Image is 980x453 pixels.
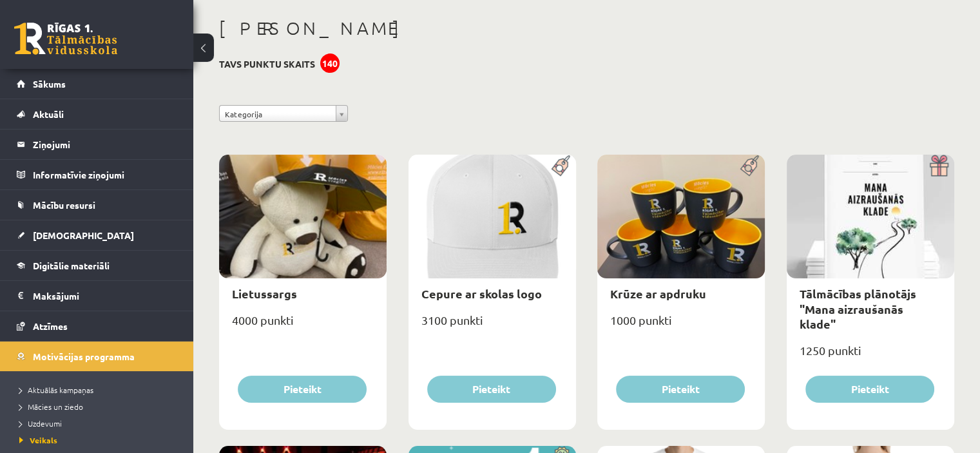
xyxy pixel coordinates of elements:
a: Sākums [17,69,177,99]
span: [DEMOGRAPHIC_DATA] [33,229,134,241]
img: Populāra prece [547,155,576,177]
span: Uzdevumi [19,418,62,429]
legend: Ziņojumi [33,130,177,159]
a: Informatīvie ziņojumi [17,160,177,189]
span: Aktuāli [33,108,64,120]
h1: [PERSON_NAME] [219,17,954,39]
div: 140 [320,53,340,73]
button: Pieteikt [427,376,556,403]
button: Pieteikt [616,376,745,403]
span: Veikals [19,435,57,445]
a: Rīgas 1. Tālmācības vidusskola [14,23,117,55]
a: Aktuālās kampaņas [19,384,180,396]
a: Maksājumi [17,281,177,311]
button: Pieteikt [805,376,934,403]
span: Sākums [33,78,66,90]
span: Kategorija [225,106,331,122]
a: Mācību resursi [17,190,177,220]
h3: Tavs punktu skaits [219,59,315,70]
a: Veikals [19,434,180,446]
a: Aktuāli [17,99,177,129]
span: Atzīmes [33,320,68,332]
span: Aktuālās kampaņas [19,385,93,395]
div: 3100 punkti [408,309,576,342]
a: Ziņojumi [17,130,177,159]
a: Tālmācības plānotājs "Mana aizraušanās klade" [800,286,916,331]
a: Digitālie materiāli [17,251,177,280]
div: 1000 punkti [597,309,765,342]
a: Atzīmes [17,311,177,341]
span: Motivācijas programma [33,351,135,362]
a: Kategorija [219,105,348,122]
a: [DEMOGRAPHIC_DATA] [17,220,177,250]
a: Cepure ar skolas logo [421,286,542,301]
img: Dāvana ar pārsteigumu [925,155,954,177]
span: Digitālie materiāli [33,260,110,271]
legend: Informatīvie ziņojumi [33,160,177,189]
button: Pieteikt [238,376,367,403]
legend: Maksājumi [33,281,177,311]
span: Mācies un ziedo [19,401,83,412]
a: Motivācijas programma [17,342,177,371]
a: Lietussargs [232,286,297,301]
span: Mācību resursi [33,199,95,211]
div: 4000 punkti [219,309,387,342]
div: 1250 punkti [787,340,954,372]
a: Krūze ar apdruku [610,286,706,301]
img: Populāra prece [736,155,765,177]
a: Mācies un ziedo [19,401,180,412]
a: Uzdevumi [19,418,180,429]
